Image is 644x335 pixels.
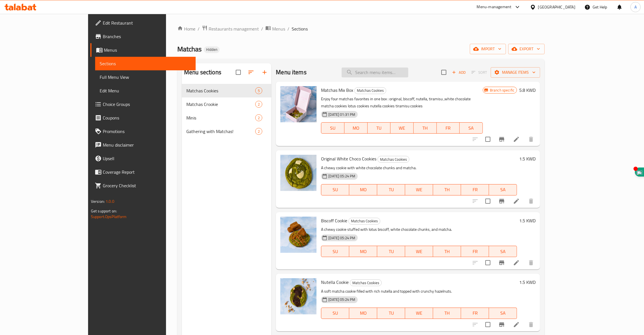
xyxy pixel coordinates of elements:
[261,25,263,32] li: /
[287,25,289,32] li: /
[461,184,489,195] button: FR
[349,308,377,319] button: MO
[100,74,191,81] span: Full Menu View
[513,45,540,53] span: export
[405,184,433,195] button: WE
[90,179,196,192] a: Grocery Checklist
[90,138,196,152] a: Menu disclaimer
[91,207,117,215] span: Get support on:
[90,152,196,165] a: Upsell
[463,309,487,317] span: FR
[347,124,365,132] span: MO
[450,68,468,77] button: Add
[326,297,357,302] span: [DATE] 05:24 PM
[460,122,483,134] button: SA
[489,184,517,195] button: SA
[204,47,220,52] span: Hidden
[321,184,349,195] button: SU
[416,124,435,132] span: TH
[368,122,391,134] button: TU
[393,124,411,132] span: WE
[482,133,494,145] span: Select to update
[321,122,344,134] button: SU
[321,278,349,286] span: Nutella Cookie
[379,247,403,256] span: TU
[433,184,461,195] button: TH
[461,308,489,319] button: FR
[468,68,491,77] span: Select section first
[95,57,196,70] a: Sections
[495,132,508,146] button: Branch-specific-item
[350,280,381,286] span: Matchas Cookies
[634,4,637,10] span: A
[470,44,506,54] button: import
[489,246,517,257] button: SA
[477,4,512,10] div: Menu-management
[103,155,191,162] span: Upsell
[524,194,538,208] button: delete
[280,155,316,191] img: Original White Choco Cookies
[255,87,262,94] div: items
[90,30,196,43] a: Branches
[276,68,307,77] h2: Menu items
[321,216,347,225] span: Biscoff Cookie
[390,122,414,134] button: WE
[349,218,380,224] span: Matchas Cookies
[488,88,517,93] span: Branch specific
[326,235,357,241] span: [DATE] 05:24 PM
[482,257,494,269] span: Select to update
[95,84,196,97] a: Edit Menu
[256,88,262,93] span: 5
[355,87,386,94] span: Matchas Cookies
[349,184,377,195] button: MO
[435,247,459,256] span: TH
[90,97,196,111] a: Choice Groups
[103,182,191,189] span: Grocery Checklist
[463,247,487,256] span: FR
[256,115,262,121] span: 2
[524,318,538,331] button: delete
[103,33,191,40] span: Branches
[272,25,285,32] span: Menus
[513,321,520,328] a: Edit menu item
[489,308,517,319] button: SA
[450,68,468,77] span: Add item
[348,218,380,225] div: Matchas Cookies
[519,278,536,286] h6: 1.5 KWD
[495,318,508,331] button: Branch-specific-item
[186,101,255,108] span: Matchas Crookie
[344,122,368,134] button: MO
[280,217,316,253] img: Biscoff Cookie
[405,308,433,319] button: WE
[177,25,545,32] nav: breadcrumb
[324,309,347,317] span: SU
[103,19,191,26] span: Edit Restaurant
[524,132,538,146] button: delete
[186,87,255,94] span: Matchas Cookies
[321,308,349,319] button: SU
[379,309,403,317] span: TU
[433,246,461,257] button: TH
[100,87,191,94] span: Edit Menu
[103,101,191,108] span: Choice Groups
[524,256,538,269] button: delete
[292,25,308,32] span: Sections
[104,47,191,53] span: Menus
[184,68,221,77] h2: Menu sections
[103,142,191,148] span: Menu disclaimer
[321,95,483,110] p: Enjoy four matchas favorites in one box : original, biscoff, nutella, tiramisu ,white chocolate m...
[405,246,433,257] button: WE
[100,60,191,67] span: Sections
[414,122,437,134] button: TH
[91,198,105,205] span: Version:
[538,4,575,10] div: [GEOGRAPHIC_DATA]
[350,279,382,286] div: Matchas Cookies
[186,128,255,135] span: Gathering with Matchas!
[462,124,481,132] span: SA
[90,111,196,125] a: Coupons
[407,247,431,256] span: WE
[265,25,285,32] a: Menus
[91,213,127,220] a: Support.OpsPlatform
